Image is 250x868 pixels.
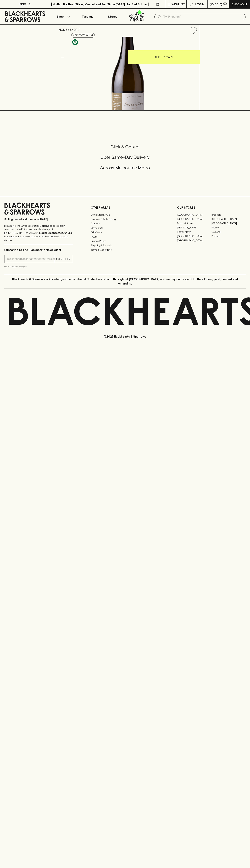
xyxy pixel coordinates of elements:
a: Prahran [211,234,246,238]
a: Careers [91,221,159,226]
a: HOME [59,28,67,31]
a: Gift Cards [91,230,159,235]
div: Call to action block [4,130,246,189]
a: Fitzroy [211,225,246,230]
h5: Across Melbourne Metro [4,165,246,171]
button: Shop [50,9,75,24]
p: Checkout [231,2,247,6]
button: Add to wishlist [188,26,198,35]
img: 40320.png [56,37,200,110]
p: It is against the law to sell or supply alcohol to, or to obtain alcohol on behalf of a person un... [4,224,73,242]
a: [GEOGRAPHIC_DATA] [211,221,246,225]
a: [GEOGRAPHIC_DATA] [177,213,211,217]
p: Subscribe to The Blackhearts Newsletter [4,248,73,252]
p: Tastings [82,14,93,19]
p: FIND US [19,2,31,6]
a: [GEOGRAPHIC_DATA] [211,217,246,221]
a: [GEOGRAPHIC_DATA] [177,234,211,238]
p: Sibling owned and run since [DATE] [4,218,73,221]
p: ADD TO CART [154,55,174,59]
strong: Liquor License #32064953 [39,231,72,234]
a: Bottle Drop FAQ's [91,213,159,217]
a: [GEOGRAPHIC_DATA] [177,238,211,243]
p: 0 [224,3,226,5]
a: Brunswick West [177,221,211,225]
button: SUBSCRIBE [55,255,73,263]
p: Wishlist [172,2,185,6]
a: [GEOGRAPHIC_DATA] [177,217,211,221]
p: Login [195,2,204,6]
a: [PERSON_NAME] [177,225,211,230]
a: Geelong [211,230,246,234]
p: OTHER AREAS [91,205,159,210]
p: SUBSCRIBE [56,257,71,261]
a: FAQ's [91,235,159,239]
p: Shop [56,14,64,19]
p: Blackhearts & Sparrows acknowledges the traditional Custodians of land throughout [GEOGRAPHIC_DAT... [7,277,243,286]
a: Braddon [211,213,246,217]
h5: Uber Same-Day Delivery [4,154,246,160]
a: Fitzroy North [177,230,211,234]
p: OUR STORES [177,205,246,210]
a: Shipping Information [91,243,159,248]
button: Add to wishlist [71,33,95,38]
p: Stores [108,14,117,19]
a: Made without the use of any animal products. [71,38,79,46]
p: $0.00 [210,2,218,6]
a: SHOP [70,28,78,31]
input: Try "Pinot noir" [163,14,243,20]
h5: Click & Collect [4,144,246,150]
a: Business & Bulk Gifting [91,217,159,221]
p: We will never spam you [4,265,73,268]
a: Stores [100,9,125,24]
button: ADD TO CART [128,50,200,64]
input: e.g. jane@blackheartsandsparrows.com.au [7,256,55,262]
img: Vegan [72,39,78,45]
a: Contact Us [91,226,159,230]
a: Terms & Conditions [91,248,159,252]
a: Tastings [75,9,100,24]
a: Privacy Policy [91,239,159,243]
